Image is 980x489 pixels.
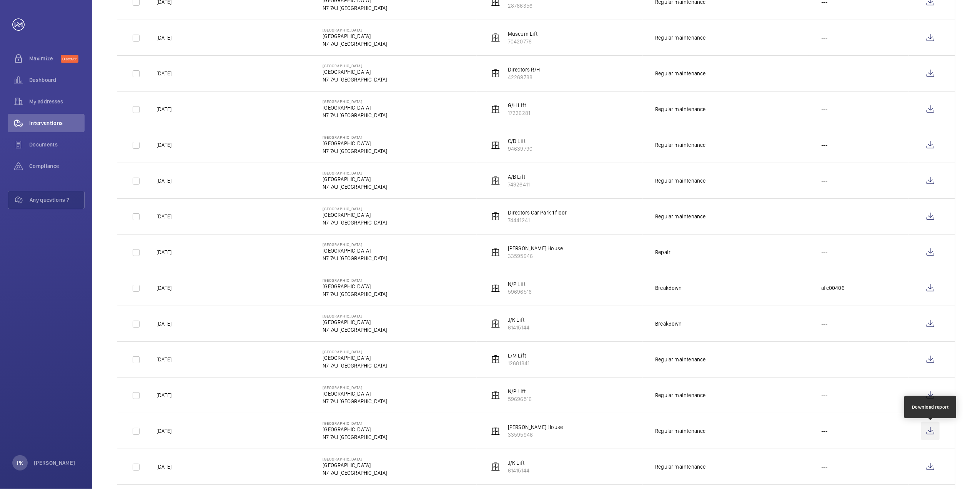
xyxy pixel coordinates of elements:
p: 70420776 [508,38,538,45]
p: [GEOGRAPHIC_DATA] [323,171,387,175]
img: elevator.svg [491,33,500,42]
div: Regular maintenance [655,105,705,113]
p: N7 7AJ [GEOGRAPHIC_DATA] [323,362,387,369]
p: 17226281 [508,109,530,117]
span: Discover [61,55,78,63]
div: Regular maintenance [655,213,705,220]
p: [GEOGRAPHIC_DATA] [323,278,387,283]
img: elevator.svg [491,426,500,436]
p: N7 7AJ [GEOGRAPHIC_DATA] [323,469,387,477]
p: [GEOGRAPHIC_DATA] [323,461,387,469]
p: 59696516 [508,288,532,296]
img: elevator.svg [491,355,500,364]
p: Directors R/H [508,66,540,73]
div: Regular maintenance [655,70,705,77]
p: Directors Car Park 1 floor [508,209,567,216]
img: elevator.svg [491,176,500,185]
p: N7 7AJ [GEOGRAPHIC_DATA] [323,40,387,48]
p: [GEOGRAPHIC_DATA] [323,390,387,398]
p: C/D Lift [508,137,532,145]
span: Maximize [29,55,61,62]
p: [DATE] [156,213,171,220]
p: N7 7AJ [GEOGRAPHIC_DATA] [323,147,387,155]
p: [GEOGRAPHIC_DATA] [323,426,387,433]
img: elevator.svg [491,248,500,257]
p: [GEOGRAPHIC_DATA] [323,457,387,461]
p: [PERSON_NAME] [34,459,75,467]
p: [GEOGRAPHIC_DATA] [323,211,387,219]
p: [GEOGRAPHIC_DATA] [323,318,387,326]
div: Regular maintenance [655,356,705,363]
p: N7 7AJ [GEOGRAPHIC_DATA] [323,290,387,298]
p: N7 7AJ [GEOGRAPHIC_DATA] [323,326,387,334]
p: [DATE] [156,463,171,471]
p: [GEOGRAPHIC_DATA] [323,354,387,362]
p: 59696516 [508,395,532,403]
p: [DATE] [156,177,171,185]
p: --- [822,213,828,220]
p: [GEOGRAPHIC_DATA] [323,32,387,40]
div: Repair [655,248,671,256]
p: [GEOGRAPHIC_DATA] [323,99,387,104]
p: --- [822,391,828,399]
p: J/K Lift [508,459,529,467]
img: elevator.svg [491,69,500,78]
p: afc00406 [822,284,845,292]
p: [DATE] [156,284,171,292]
p: [DATE] [156,34,171,42]
p: [GEOGRAPHIC_DATA] [323,349,387,354]
img: elevator.svg [491,462,500,471]
div: Regular maintenance [655,391,705,399]
p: [GEOGRAPHIC_DATA] [323,206,387,211]
div: Regular maintenance [655,141,705,149]
div: Download report [912,404,949,411]
p: 42269788 [508,73,540,81]
p: PK [17,459,23,467]
p: N7 7AJ [GEOGRAPHIC_DATA] [323,433,387,441]
p: [GEOGRAPHIC_DATA] [323,140,387,147]
p: [GEOGRAPHIC_DATA] [323,104,387,111]
p: [DATE] [156,141,171,149]
p: N7 7AJ [GEOGRAPHIC_DATA] [323,219,387,226]
p: [DATE] [156,356,171,363]
div: Regular maintenance [655,177,705,185]
span: Interventions [29,119,85,127]
p: --- [822,105,828,113]
p: N/P Lift [508,388,532,395]
p: [DATE] [156,70,171,77]
p: 94639790 [508,145,532,153]
img: elevator.svg [491,319,500,328]
p: 33595946 [508,431,563,439]
p: L/M Lift [508,352,529,359]
span: Documents [29,141,85,148]
p: N/P Lift [508,280,532,288]
p: [GEOGRAPHIC_DATA] [323,28,387,32]
p: [PERSON_NAME] House [508,244,563,252]
p: [GEOGRAPHIC_DATA] [323,247,387,254]
div: Regular maintenance [655,427,705,435]
div: Breakdown [655,320,682,328]
p: N7 7AJ [GEOGRAPHIC_DATA] [323,111,387,119]
p: Museum Lift [508,30,538,38]
img: elevator.svg [491,283,500,293]
span: Dashboard [29,76,85,84]
img: elevator.svg [491,391,500,400]
p: 28786356 [508,2,532,10]
img: elevator.svg [491,212,500,221]
p: [GEOGRAPHIC_DATA] [323,175,387,183]
p: [GEOGRAPHIC_DATA] [323,385,387,390]
p: J/K Lift [508,316,529,324]
p: N7 7AJ [GEOGRAPHIC_DATA] [323,254,387,262]
div: Regular maintenance [655,34,705,42]
p: [GEOGRAPHIC_DATA] [323,135,387,140]
p: [GEOGRAPHIC_DATA] [323,63,387,68]
div: Regular maintenance [655,463,705,471]
p: --- [822,356,828,363]
p: N7 7AJ [GEOGRAPHIC_DATA] [323,76,387,83]
span: Any questions ? [30,196,84,204]
p: [GEOGRAPHIC_DATA] [323,242,387,247]
img: elevator.svg [491,140,500,150]
p: --- [822,141,828,149]
p: 61415144 [508,324,529,331]
p: [DATE] [156,391,171,399]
